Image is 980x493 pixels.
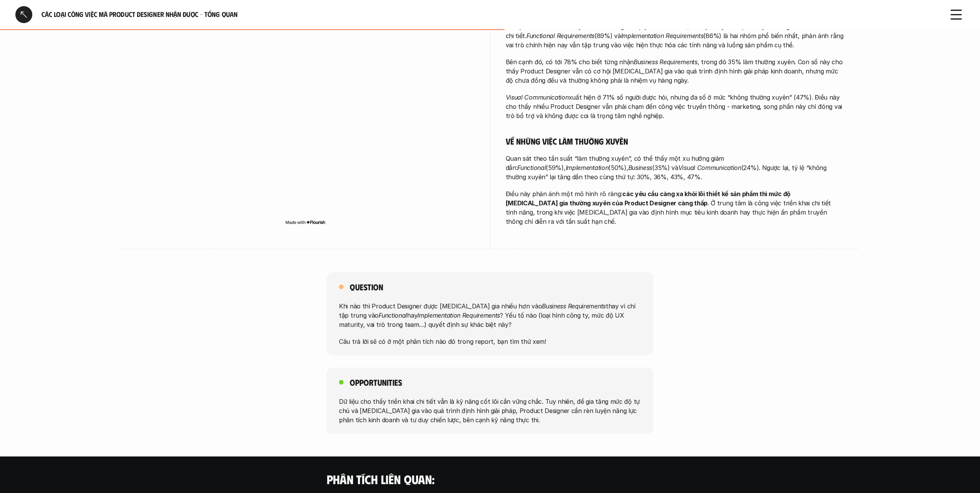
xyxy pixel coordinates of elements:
[506,93,569,101] em: Visual Communication
[42,10,938,19] h6: Các loại công việc mà Product Designer nhận được - Tổng quan
[350,377,402,388] h5: Opportunities
[542,302,606,310] em: Business Requirements
[339,301,641,329] p: Khi nào thì Product Designer được [MEDICAL_DATA] gia nhiều hơn vào thay vì chỉ tập trung vào hay ...
[678,164,741,172] em: Visual Communication
[506,57,844,85] p: Bên cạnh đó, có tới 78% cho biết từng nhận , trong đó 35% làm thường xuyên. Con số này cho thấy P...
[628,164,653,172] em: Business
[339,337,641,346] p: Câu trả lời sẽ có ở một phân tích nào đó trong report, bạn tìm thử xem!
[379,311,407,319] em: Functional
[566,164,609,172] em: Implementation
[506,93,844,120] p: xuất hiện ở 71% số người được hỏi, nhưng đa số ở mức “không thường xuyên” (47%). Điều này cho thấ...
[634,58,698,66] em: Business Requirements
[506,189,844,226] p: Điều này phản ánh một mô hình rõ ràng: . Ở trung tâm là công việc triển khai chi tiết tính năng, ...
[527,32,595,40] em: Functional Requirements
[506,154,844,182] p: Quan sát theo tần suất “làm thường xuyên”, có thể thấy một xu hướng giảm dần: (59%), (50%), (35%)...
[327,472,653,486] h4: Phân tích liên quan:
[621,32,704,40] em: Implementation Requirements
[339,396,641,424] p: Dữ liệu cho thấy triển khai chi tiết vẫn là kỹ năng cốt lõi cần vững chắc. Tuy nhiên, để gia tăng...
[506,22,844,50] p: Kết quả khảo sát cho thấy Product Designer tại [GEOGRAPHIC_DATA] chủ yếu nhận các yêu cầu gắn với...
[517,164,546,172] em: Functional
[506,190,792,207] strong: các yêu cầu càng xa khỏi lõi thiết kế sản phẩm thì mức độ [MEDICAL_DATA] gia thường xuyên của Pro...
[350,281,383,292] h5: Question
[417,311,500,319] em: Implementation Requirements
[506,136,844,147] h5: Về những việc làm thường xuyên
